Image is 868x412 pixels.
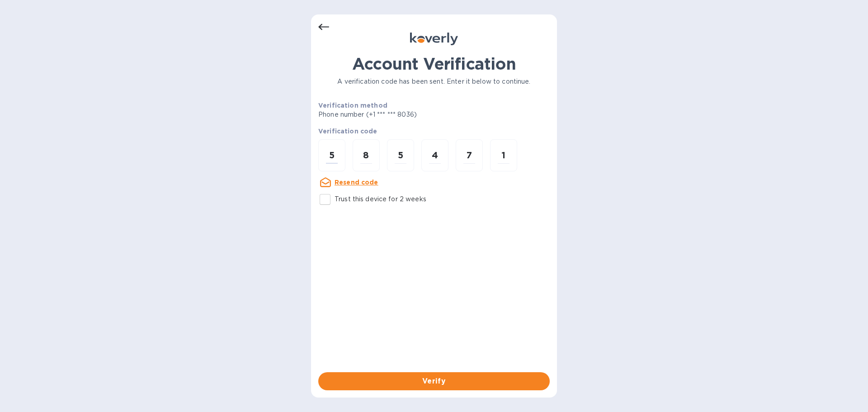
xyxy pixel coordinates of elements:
[325,376,542,387] span: Verify
[318,54,550,73] h1: Account Verification
[335,194,426,204] p: Trust this device for 2 weeks
[318,127,550,136] p: Verification code
[318,77,550,86] p: A verification code has been sent. Enter it below to continue.
[318,102,387,109] b: Verification method
[318,372,550,390] button: Verify
[335,179,378,186] u: Resend code
[318,110,486,119] p: Phone number (+1 *** *** 8036)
